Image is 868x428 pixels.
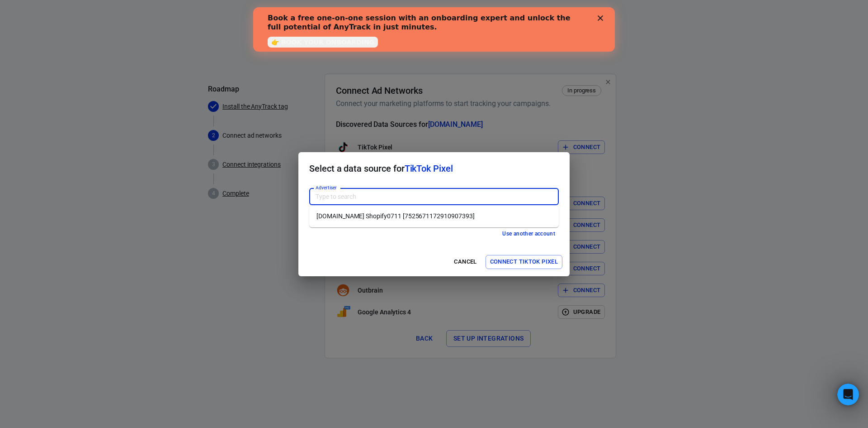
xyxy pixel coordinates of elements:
div: Close [344,8,354,14]
button: Use another account [499,229,559,239]
span: TikTok Pixel [405,163,453,174]
h2: Select a data source for [298,152,570,185]
iframe: Intercom live chat banner [253,7,615,52]
button: Cancel [451,255,480,269]
input: Type to search [312,191,555,202]
li: [DOMAIN_NAME] Shopify0711 [7525671172910907393] [309,209,559,224]
button: Connect TikTok Pixel [486,255,562,269]
iframe: Intercom live chat [837,384,859,405]
label: Advertiser [316,184,337,191]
